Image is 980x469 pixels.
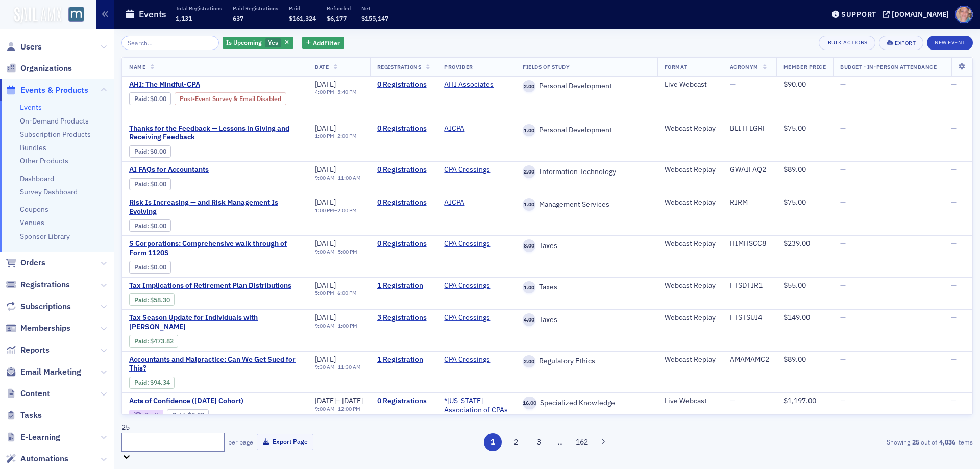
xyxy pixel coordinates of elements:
span: $55.00 [783,281,806,290]
a: *[US_STATE] Association of CPAs ([GEOGRAPHIC_DATA], [GEOGRAPHIC_DATA]) [444,397,508,450]
span: : [134,147,150,155]
div: Live Webcast [665,80,716,89]
div: Paid: 1 - $9434 [129,377,175,389]
span: $0.00 [150,95,166,103]
time: 9:00 AM [315,322,335,329]
a: E-Learning [6,432,60,443]
a: Accountants and Malpractice: Can We Get Sued for This? [129,355,301,373]
span: CPA Crossings [444,281,508,290]
span: $0.00 [150,180,166,188]
p: Paid [289,5,316,12]
a: Paid [134,147,147,155]
span: 1,131 [176,14,192,22]
span: — [951,80,957,89]
strong: 25 [910,437,921,447]
span: $58.30 [150,296,170,304]
span: — [840,396,846,405]
span: $149.00 [783,313,810,322]
button: Export Page [257,434,313,450]
span: 8.00 [523,239,535,252]
span: Name [129,63,145,70]
span: E-Learning [20,432,60,443]
button: 2 [507,433,525,451]
span: Registrations [20,279,70,290]
div: Paid: 2 - $5830 [129,293,175,306]
div: – [315,89,357,95]
time: 4:00 PM [315,88,334,95]
span: $0.00 [188,411,204,419]
span: Subscriptions [20,301,71,312]
a: Dashboard [20,174,54,183]
a: 3 Registrations [377,313,430,323]
span: Thanks for the Feedback — Lessons in Giving and Receiving Feedback [129,124,301,142]
span: S Corporations: Comprehensive walk through of Form 1120S [129,239,301,257]
span: : [134,379,150,386]
span: 2.00 [523,355,535,368]
a: Paid [134,180,147,188]
span: Personal Development [535,82,612,91]
a: Automations [6,453,68,464]
span: Taxes [535,283,557,292]
div: – [315,406,363,412]
button: Bulk Actions [819,36,875,50]
span: — [840,124,846,133]
div: Bulk Actions [828,40,868,45]
img: SailAMX [68,7,84,22]
time: 9:00 AM [315,174,335,181]
a: New Event [927,37,973,46]
span: $155,147 [361,14,388,22]
time: 9:30 AM [315,363,335,371]
a: Subscriptions [6,301,71,312]
p: Net [361,5,388,12]
span: AICPA [444,198,508,207]
div: Webcast Replay [665,165,716,175]
span: : [134,222,150,230]
button: AddFilter [302,37,344,50]
span: Events & Products [20,85,88,96]
span: Fields Of Study [523,63,570,70]
div: [DOMAIN_NAME] [892,10,949,19]
span: Users [20,41,42,53]
a: 0 Registrations [377,198,430,207]
div: Paid: 0 - $0 [129,178,171,190]
span: — [730,80,736,89]
span: 16.00 [523,397,536,409]
div: Showing out of items [696,437,973,447]
div: Webcast Replay [665,239,716,249]
span: $161,324 [289,14,316,22]
div: – [315,364,361,371]
button: New Event [927,36,973,50]
div: Webcast Replay [665,313,716,323]
span: Reports [20,344,50,356]
a: 0 Registrations [377,80,430,89]
span: [DATE] [315,124,336,133]
span: — [951,239,957,248]
div: 25 [121,422,225,433]
div: Post-Event Survey [175,92,286,105]
div: Paid: 0 - $0 [129,145,171,158]
a: SailAMX [14,7,61,23]
time: 12:00 PM [338,405,360,412]
div: AMAMAMC2 [730,355,769,364]
span: Profile [955,6,973,23]
span: Tax Implications of Retirement Plan Distributions [129,281,301,290]
span: [DATE] [315,239,336,248]
span: Tasks [20,410,42,421]
time: 1:00 PM [315,132,334,139]
span: Add Filter [313,38,340,47]
a: Users [6,41,42,53]
time: 9:00 AM [315,405,335,412]
span: Member Price [783,63,826,70]
time: 5:00 PM [338,248,357,255]
div: FTSDTIR1 [730,281,769,290]
a: Other Products [20,156,68,165]
div: – [315,249,357,255]
span: $75.00 [783,198,806,207]
span: Yes [268,38,278,46]
a: CPA Crossings [444,239,490,249]
a: Paid [134,263,147,271]
a: AICPA [444,198,464,207]
a: 1 Registration [377,355,430,364]
span: — [730,396,736,405]
span: — [840,313,846,322]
